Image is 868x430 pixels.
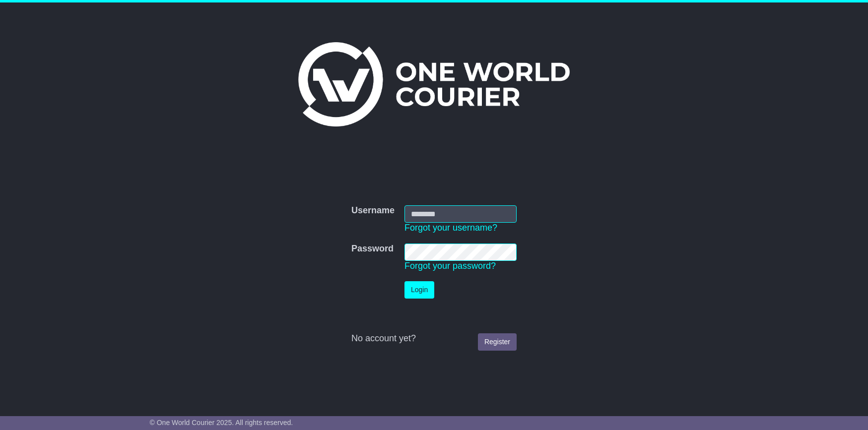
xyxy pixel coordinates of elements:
[351,244,394,254] label: Password
[298,42,569,126] img: One World
[351,205,395,216] label: Username
[404,281,434,299] button: Login
[351,333,517,344] div: No account yet?
[404,223,497,233] a: Forgot your username?
[150,419,293,427] span: © One World Courier 2025. All rights reserved.
[478,333,517,351] a: Register
[404,261,496,271] a: Forgot your password?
